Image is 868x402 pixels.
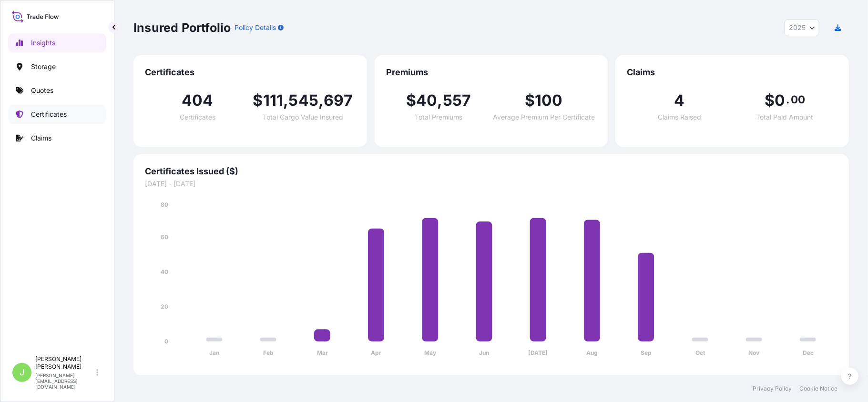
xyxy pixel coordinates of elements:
span: J [20,368,24,377]
tspan: Jan [209,350,219,357]
span: $ [253,93,263,108]
tspan: Feb [263,350,274,357]
tspan: Mar [317,350,328,357]
span: Total Paid Amount [756,114,814,121]
p: [PERSON_NAME][EMAIL_ADDRESS][DOMAIN_NAME] [35,372,94,390]
tspan: Apr [371,350,381,357]
span: , [318,93,324,108]
span: 00 [791,96,805,103]
span: 404 [182,93,214,108]
span: Claims Raised [658,114,701,121]
tspan: Jun [479,350,489,357]
p: Storage [31,62,56,71]
span: $ [765,93,775,108]
p: Insights [31,38,55,48]
tspan: May [424,350,437,357]
span: 545 [289,93,319,108]
span: Claims [627,67,837,78]
tspan: Sep [641,350,652,357]
span: $ [406,93,416,108]
p: Policy Details [235,23,276,32]
span: 4 [674,93,685,108]
tspan: 20 [161,303,168,310]
p: Quotes [31,86,53,95]
a: Claims [8,129,106,148]
a: Privacy Policy [753,385,792,392]
span: . [786,96,790,103]
button: Year Selector [785,19,819,36]
p: Insured Portfolio [133,20,231,35]
span: , [283,93,288,108]
span: 697 [324,93,353,108]
p: Certificates [31,110,67,119]
a: Insights [8,33,106,52]
tspan: Oct [695,350,705,357]
span: Certificates Issued ($) [145,166,837,177]
tspan: 60 [161,233,168,241]
span: Total Cargo Value Insured [263,114,343,121]
span: 40 [416,93,437,108]
tspan: 80 [161,201,168,208]
a: Certificates [8,105,106,124]
a: Quotes [8,81,106,100]
p: Claims [31,133,51,143]
span: 0 [775,93,785,108]
span: 111 [263,93,284,108]
span: $ [525,93,535,108]
p: [PERSON_NAME] [PERSON_NAME] [35,355,94,371]
span: 557 [443,93,471,108]
a: Cookie Notice [799,385,837,392]
tspan: Dec [803,350,814,357]
span: Certificates [180,114,215,121]
tspan: Aug [586,350,598,357]
tspan: 40 [161,268,168,275]
span: Average Premium Per Certificate [493,114,595,121]
span: [DATE] - [DATE] [145,179,837,189]
span: 2025 [789,23,806,32]
a: Storage [8,57,106,76]
tspan: 0 [164,338,168,345]
span: Total Premiums [415,114,462,121]
tspan: [DATE] [529,350,548,357]
tspan: Nov [749,350,760,357]
span: , [437,93,442,108]
span: Certificates [145,67,356,78]
span: Premiums [386,67,597,78]
span: 100 [535,93,563,108]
